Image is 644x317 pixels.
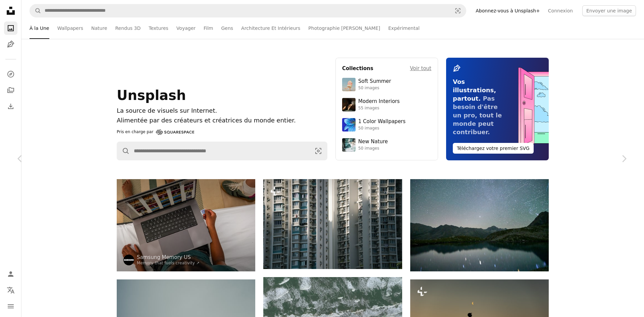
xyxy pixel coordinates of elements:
a: Nature [91,17,107,39]
a: Architecture Et Intérieurs [241,17,300,39]
p: Alimentée par des créateurs et créatrices du monde entier. [117,116,327,125]
a: Modern Interiors55 images [342,98,431,111]
a: Wallpapers [57,17,83,39]
a: Photographie [PERSON_NAME] [308,17,380,39]
h1: La source de visuels sur Internet. [117,106,327,116]
button: Envoyer une image [582,5,636,16]
div: 1 Color Wallpapers [358,118,406,125]
a: Voir tout [410,64,431,72]
a: Explorer [4,67,17,81]
img: premium_photo-1749544311043-3a6a0c8d54af [342,78,356,91]
h4: Collections [342,64,373,72]
img: De grands immeubles d’appartements avec de nombreuses fenêtres et balcons. [263,179,402,269]
div: 55 images [358,106,400,111]
a: Pris en charge par [117,128,194,136]
a: Voyager [176,17,196,39]
div: Soft Summer [358,78,391,85]
button: Menu [4,300,17,313]
a: Memory that fuels creativity ↗ [137,261,200,265]
form: Rechercher des visuels sur tout le site [117,142,327,160]
img: premium_photo-1688045582333-c8b6961773e0 [342,118,356,131]
div: Modern Interiors [358,98,400,105]
span: Unsplash [117,88,186,103]
button: Rechercher sur Unsplash [30,4,41,17]
a: Connexion / S’inscrire [4,267,17,281]
div: 50 images [358,126,406,131]
img: premium_photo-1747189286942-bc91257a2e39 [342,98,356,111]
img: Accéder au profil de Samsung Memory US [123,255,134,265]
form: Rechercher des visuels sur tout le site [30,4,466,17]
a: Personne insérant une carte SD dans un ordinateur portable [117,222,255,228]
a: Abonnez-vous à Unsplash+ [472,5,544,16]
a: Expérimental [388,17,420,39]
img: premium_photo-1755037089989-422ee333aef9 [342,138,356,152]
a: Historique de téléchargement [4,100,17,113]
a: Photos [4,21,17,35]
a: Ciel nocturne étoilé au-dessus d’un lac de montagne calme [410,222,549,228]
a: 1 Color Wallpapers50 images [342,118,431,131]
span: Pas besoin d'être un pro, tout le monde peut contribuer. [453,95,502,136]
img: Personne insérant une carte SD dans un ordinateur portable [117,179,255,271]
a: Gens [221,17,233,39]
button: Recherche de visuels [450,4,466,17]
a: Suivant [604,126,644,191]
a: Connexion [544,5,577,16]
a: De grands immeubles d’appartements avec de nombreuses fenêtres et balcons. [263,221,402,227]
button: Rechercher sur Unsplash [117,142,130,160]
a: Samsung Memory US [137,254,200,261]
button: Recherche de visuels [310,142,327,160]
div: 50 images [358,86,391,91]
a: Film [204,17,213,39]
a: Rendus 3D [115,17,141,39]
div: New Nature [358,139,388,145]
button: Téléchargez votre premier SVG [453,143,534,154]
a: Illustrations [4,38,17,51]
span: Vos illustrations, partout. [453,78,496,102]
div: 50 images [358,146,388,151]
a: New Nature50 images [342,138,431,152]
a: Textures [149,17,168,39]
a: Collections [4,84,17,97]
img: Ciel nocturne étoilé au-dessus d’un lac de montagne calme [410,179,549,271]
a: Soft Summer50 images [342,78,431,91]
button: Langue [4,283,17,297]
